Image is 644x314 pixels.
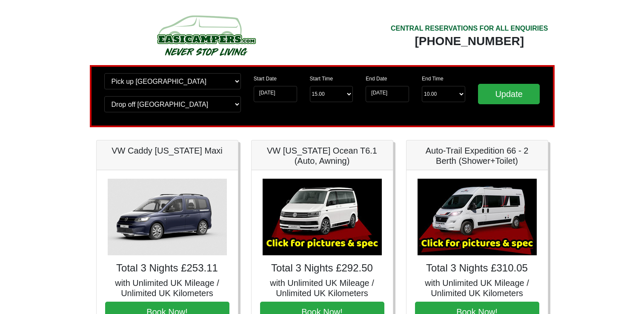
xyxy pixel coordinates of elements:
label: End Time [422,75,444,83]
input: Update [478,84,540,104]
h5: VW [US_STATE] Ocean T6.1 (Auto, Awning) [260,146,384,166]
h4: Total 3 Nights £310.05 [415,262,539,274]
input: Start Date [254,86,297,102]
input: Return Date [366,86,409,102]
h5: with Unlimited UK Mileage / Unlimited UK Kilometers [260,278,384,298]
h5: with Unlimited UK Mileage / Unlimited UK Kilometers [415,278,539,298]
div: [PHONE_NUMBER] [391,34,548,49]
img: VW California Ocean T6.1 (Auto, Awning) [263,179,382,255]
label: Start Date [254,75,277,83]
h5: VW Caddy [US_STATE] Maxi [105,146,229,156]
h4: Total 3 Nights £292.50 [260,262,384,274]
label: End Date [366,75,387,83]
h5: with Unlimited UK Mileage / Unlimited UK Kilometers [105,278,229,298]
label: Start Time [310,75,333,83]
h5: Auto-Trail Expedition 66 - 2 Berth (Shower+Toilet) [415,146,539,166]
img: campers-checkout-logo.png [125,12,287,59]
img: VW Caddy California Maxi [108,179,227,255]
div: CENTRAL RESERVATIONS FOR ALL ENQUIRIES [391,23,548,34]
img: Auto-Trail Expedition 66 - 2 Berth (Shower+Toilet) [418,179,537,255]
h4: Total 3 Nights £253.11 [105,262,229,274]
